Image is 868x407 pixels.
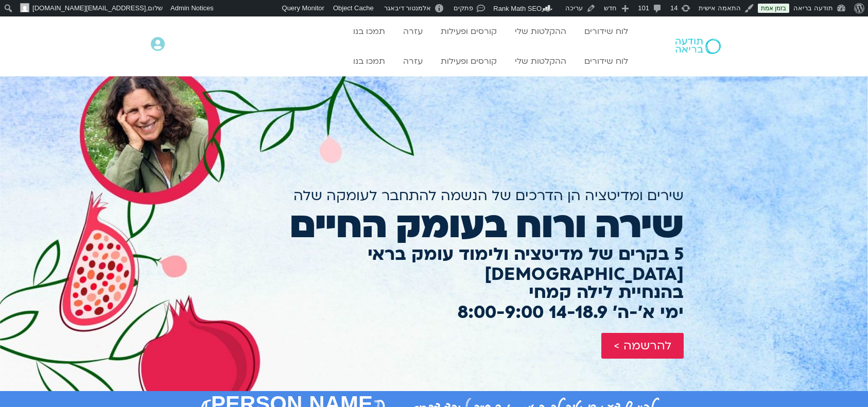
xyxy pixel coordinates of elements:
span: [EMAIL_ADDRESS][DOMAIN_NAME] [32,4,146,12]
a: קורסים ופעילות [436,22,502,41]
a: תמכו בנו [348,51,390,71]
a: בזמן אמת [758,4,789,13]
a: ההקלטות שלי [510,22,571,41]
h2: 5 בקרים של מדיטציה ולימוד עומק בראי [DEMOGRAPHIC_DATA] [184,244,684,285]
span: Rank Math SEO [493,5,542,12]
a: לוח שידורים [579,51,633,71]
span: להרשמה > [614,339,671,352]
a: עזרה [398,22,428,41]
a: קורסים ופעילות [436,51,502,71]
a: תמכו בנו [348,22,390,41]
a: עזרה [398,51,428,71]
a: ההקלטות שלי [510,51,571,71]
h2: שירה ורוח בעומק החיים [184,204,684,246]
h2: בהנחיית לילה קמחי ימי א׳-ה׳ 14-18.9 8:00-9:00 [184,282,684,323]
h2: שירים ומדיטציה הן הדרכים של הנשמה להתחבר לעומקה שלה [184,188,684,204]
a: להרשמה > [601,333,684,359]
a: לוח שידורים [579,22,633,41]
img: תודעה בריאה [675,39,721,54]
